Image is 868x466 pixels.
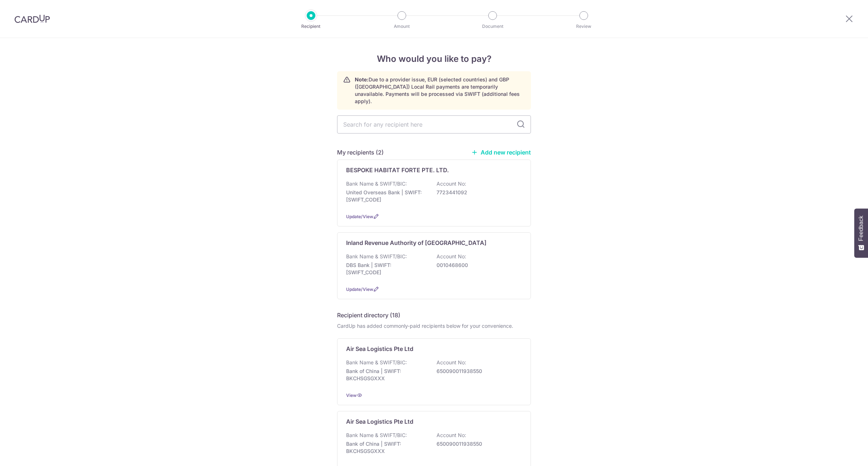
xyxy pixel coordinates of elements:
[337,148,384,157] h5: My recipients (2)
[858,216,864,241] span: Feedback
[346,253,407,260] p: Bank Name & SWIFT/BIC:
[346,262,427,276] p: DBS Bank | SWIFT: [SWIFT_CODE]
[437,359,466,366] p: Account No:
[346,368,427,382] p: Bank of China | SWIFT: BKCHSGSGXXX
[346,432,407,439] p: Bank Name & SWIFT/BIC:
[437,180,466,187] p: Account No:
[437,432,466,439] p: Account No:
[437,253,466,260] p: Account No:
[346,344,413,353] p: Air Sea Logistics Pte Ltd
[346,287,373,292] a: Update/View
[346,214,373,219] a: Update/View
[337,322,531,330] div: CardUp has added commonly-paid recipients below for your convenience.
[337,115,531,134] input: Search for any recipient here
[471,149,531,156] a: Add new recipient
[14,14,50,23] img: CardUp
[284,23,338,30] p: Recipient
[346,180,407,187] p: Bank Name & SWIFT/BIC:
[437,440,518,448] p: 650090011938550
[346,189,427,203] p: United Overseas Bank | SWIFT: [SWIFT_CODE]
[337,311,400,319] h5: Recipient directory (18)
[822,444,861,462] iframe: Opens a widget where you can find more information
[346,166,449,174] p: BESPOKE HABITAT FORTE PTE. LTD.
[346,417,413,426] p: Air Sea Logistics Pte Ltd
[346,238,486,247] p: Inland Revenue Authority of [GEOGRAPHIC_DATA]
[355,76,525,105] p: Due to a provider issue, EUR (selected countries) and GBP ([GEOGRAPHIC_DATA]) Local Rail payments...
[346,393,357,398] a: View
[557,23,610,30] p: Review
[466,23,519,30] p: Document
[437,368,518,375] p: 650090011938550
[854,208,868,258] button: Feedback - Show survey
[355,76,369,82] strong: Note:
[375,23,429,30] p: Amount
[437,189,518,196] p: 7723441092
[346,440,427,455] p: Bank of China | SWIFT: BKCHSGSGXXX
[337,52,531,65] h4: Who would you like to pay?
[437,262,518,269] p: 0010468600
[346,359,407,366] p: Bank Name & SWIFT/BIC:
